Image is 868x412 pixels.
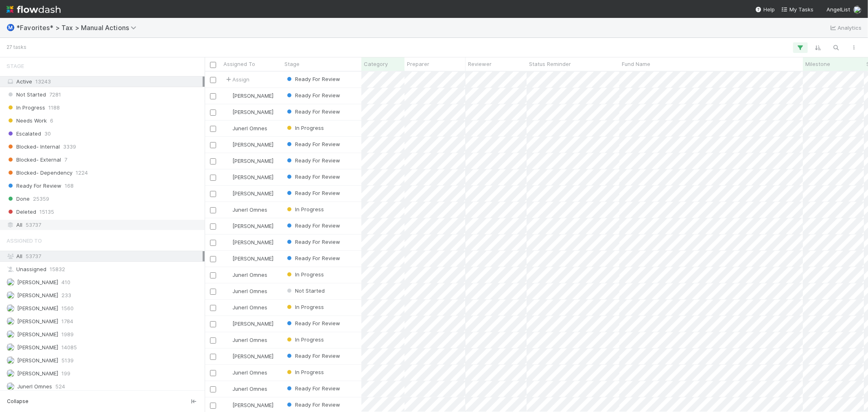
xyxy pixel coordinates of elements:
[225,190,231,197] img: avatar_711f55b7-5a46-40da-996f-bc93b6b86381.png
[210,305,216,311] input: Toggle Row Selected
[7,2,61,16] img: logo-inverted-e16ddd16eac7371096b0.svg
[232,288,267,294] span: Junerl Omnes
[210,175,216,181] input: Toggle Row Selected
[210,142,216,148] input: Toggle Row Selected
[285,271,324,278] span: In Progress
[210,62,216,68] input: Toggle All Rows Selected
[55,381,65,392] span: 524
[468,60,492,68] span: Reviewer
[17,305,58,311] span: [PERSON_NAME]
[7,220,203,230] div: All
[781,5,813,13] a: My Tasks
[210,77,216,83] input: Toggle Row Selected
[285,401,340,408] span: Ready For Review
[7,382,15,390] img: avatar_de77a991-7322-4664-a63d-98ba485ee9e0.png
[225,255,231,262] img: avatar_711f55b7-5a46-40da-996f-bc93b6b86381.png
[232,304,267,311] span: Junerl Omnes
[61,329,74,340] span: 1989
[285,157,340,164] span: Ready For Review
[225,125,231,131] img: avatar_de77a991-7322-4664-a63d-98ba485ee9e0.png
[232,353,273,359] span: [PERSON_NAME]
[285,304,324,310] span: In Progress
[225,386,231,392] img: avatar_de77a991-7322-4664-a63d-98ba485ee9e0.png
[224,75,249,83] div: Assign
[285,75,340,83] div: Ready For Review
[232,223,273,229] span: [PERSON_NAME]
[225,158,231,164] img: avatar_711f55b7-5a46-40da-996f-bc93b6b86381.png
[232,92,273,99] span: [PERSON_NAME]
[7,317,15,325] img: avatar_cfa6ccaa-c7d9-46b3-b608-2ec56ecf97ad.png
[224,189,273,197] div: [PERSON_NAME]
[44,129,51,139] span: 30
[285,205,324,213] div: In Progress
[210,289,216,295] input: Toggle Row Selected
[285,385,340,392] span: Ready For Review
[285,303,324,311] div: In Progress
[7,343,15,351] img: avatar_d45d11ee-0024-4901-936f-9df0a9cc3b4e.png
[232,206,267,213] span: Junerl Omnes
[7,264,203,274] div: Unassigned
[284,60,300,68] span: Stage
[17,344,58,351] span: [PERSON_NAME]
[210,207,216,213] input: Toggle Row Selected
[285,156,340,164] div: Ready For Review
[7,90,46,100] span: Not Started
[285,189,340,197] div: Ready For Review
[48,103,60,113] span: 1188
[7,155,61,165] span: Blocked- External
[7,129,41,139] span: Escalated
[225,320,231,327] img: avatar_66854b90-094e-431f-b713-6ac88429a2b8.png
[285,108,340,115] span: Ready For Review
[364,60,388,68] span: Category
[285,92,340,99] span: Ready For Review
[210,272,216,278] input: Toggle Row Selected
[210,126,216,132] input: Toggle Row Selected
[285,368,324,376] div: In Progress
[285,238,340,246] div: Ready For Review
[232,272,267,278] span: Junerl Omnes
[285,255,340,261] span: Ready For Review
[210,240,216,246] input: Toggle Row Selected
[225,369,231,376] img: avatar_de77a991-7322-4664-a63d-98ba485ee9e0.png
[61,368,70,379] span: 199
[7,168,72,178] span: Blocked- Dependency
[61,316,73,327] span: 1784
[210,224,216,230] input: Toggle Row Selected
[285,125,324,131] span: In Progress
[7,207,36,217] span: Deleted
[285,91,340,99] div: Ready For Review
[225,92,231,99] img: avatar_66854b90-094e-431f-b713-6ac88429a2b8.png
[755,5,775,13] div: Help
[285,107,340,116] div: Ready For Review
[225,353,231,359] img: avatar_66854b90-094e-431f-b713-6ac88429a2b8.png
[224,320,273,328] div: [PERSON_NAME]
[285,369,324,375] span: In Progress
[232,369,267,376] span: Junerl Omnes
[7,398,28,405] span: Collapse
[26,253,41,259] span: 53737
[224,92,273,100] div: [PERSON_NAME]
[224,271,267,279] div: Junerl Omnes
[285,319,340,327] div: Ready For Review
[224,254,273,263] div: [PERSON_NAME]
[7,194,30,204] span: Done
[17,370,58,377] span: [PERSON_NAME]
[7,278,15,286] img: avatar_55a2f090-1307-4765-93b4-f04da16234ba.png
[285,336,324,343] span: In Progress
[285,254,340,262] div: Ready For Review
[285,335,324,344] div: In Progress
[285,222,340,229] span: Ready For Review
[826,6,850,13] span: AngelList
[224,352,273,360] div: [PERSON_NAME]
[805,60,830,68] span: Milestone
[285,353,340,359] span: Ready For Review
[210,158,216,164] input: Toggle Row Selected
[35,78,51,85] span: 13243
[285,239,340,245] span: Ready For Review
[17,331,58,337] span: [PERSON_NAME]
[225,223,231,229] img: avatar_e41e7ae5-e7d9-4d8d-9f56-31b0d7a2f4fd.png
[225,288,231,294] img: avatar_de77a991-7322-4664-a63d-98ba485ee9e0.png
[224,303,267,311] div: Junerl Omnes
[224,140,273,149] div: [PERSON_NAME]
[7,116,47,126] span: Needs Work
